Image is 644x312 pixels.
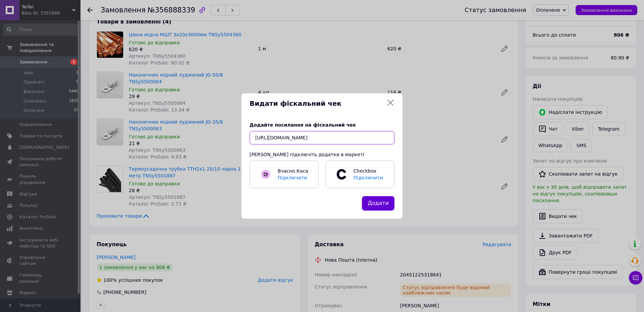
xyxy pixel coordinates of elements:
[250,122,356,128] span: Додайте посилання на фіскальний чек
[362,196,394,211] button: Додати
[250,99,384,108] span: Видати фіскальний чек
[250,151,394,158] div: [PERSON_NAME] підключіть додатки в маркеті
[278,175,307,180] span: Підключити
[250,161,319,188] a: Вчасно.КасаПідключити
[278,168,308,174] span: Вчасно.Каса
[350,168,387,181] span: Checkbox
[354,175,383,180] span: Підключити
[325,161,394,188] a: CheckboxПідключити
[250,131,394,144] input: URL чека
